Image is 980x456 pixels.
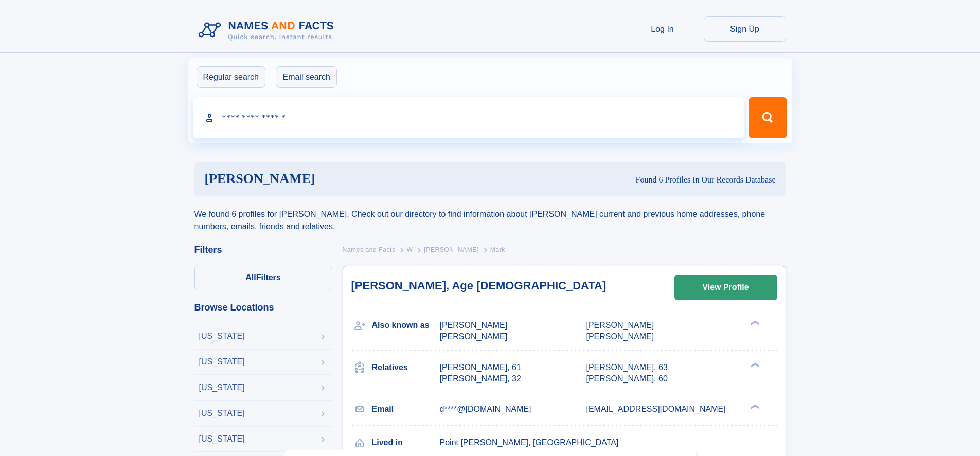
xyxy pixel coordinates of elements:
[205,173,476,186] h1: [PERSON_NAME]
[199,384,245,392] div: [US_STATE]
[193,97,744,138] input: search input
[440,438,619,447] span: Point [PERSON_NAME], [GEOGRAPHIC_DATA]
[748,320,760,326] div: ❯
[440,321,508,330] span: [PERSON_NAME]
[194,196,786,233] div: We found 6 profiles for [PERSON_NAME]. Check out our directory to find information about [PERSON_...
[586,332,654,341] span: [PERSON_NAME]
[475,174,775,186] div: Found 6 Profiles In Our Records Database
[704,16,786,42] a: Sign Up
[675,275,777,300] a: View Profile
[621,16,704,42] a: Log In
[194,266,332,290] label: Filters
[194,16,343,44] img: Logo Names and Facts
[406,246,413,253] span: W
[199,358,245,366] div: [US_STATE]
[702,276,749,299] div: View Profile
[276,66,336,88] label: Email search
[199,332,245,340] div: [US_STATE]
[440,362,521,373] a: [PERSON_NAME], 61
[424,246,479,253] span: [PERSON_NAME]
[372,400,440,418] h3: Email
[199,409,245,417] div: [US_STATE]
[586,373,668,385] a: [PERSON_NAME], 60
[440,373,521,385] a: [PERSON_NAME], 32
[490,246,505,253] span: Mark
[351,279,607,292] a: [PERSON_NAME], Age [DEMOGRAPHIC_DATA]
[372,317,440,334] h3: Also known as
[748,361,760,368] div: ❯
[586,405,726,413] span: [EMAIL_ADDRESS][DOMAIN_NAME]
[199,435,245,443] div: [US_STATE]
[372,434,440,451] h3: Lived in
[748,403,760,410] div: ❯
[586,362,668,373] a: [PERSON_NAME], 63
[194,303,332,312] div: Browse Locations
[343,243,396,256] a: Names and Facts
[245,273,256,282] span: All
[749,97,787,138] button: Search Button
[372,359,440,376] h3: Relatives
[197,66,266,88] label: Regular search
[194,245,332,254] div: Filters
[406,243,413,256] a: W
[586,321,654,330] span: [PERSON_NAME]
[440,332,508,341] span: [PERSON_NAME]
[424,243,479,256] a: [PERSON_NAME]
